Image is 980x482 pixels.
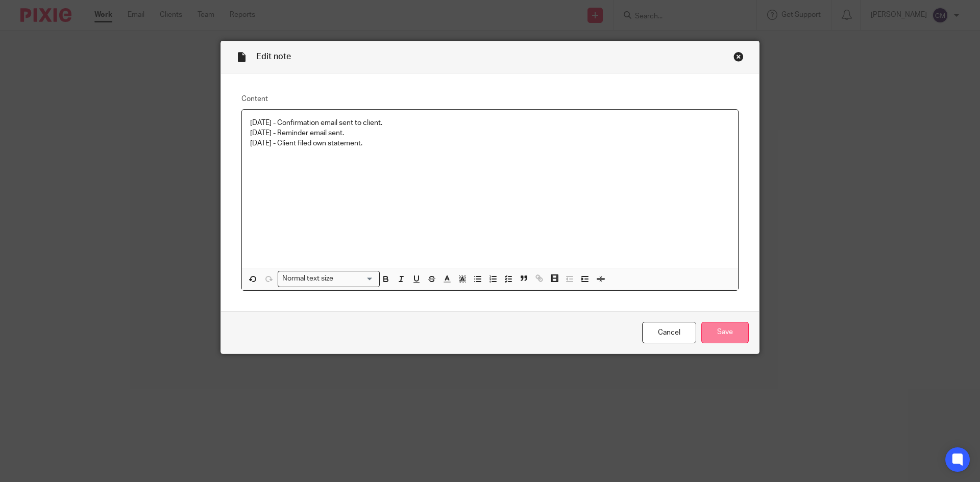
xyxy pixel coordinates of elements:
input: Search for option [337,273,374,284]
div: Search for option [278,271,380,287]
span: Normal text size [280,273,336,284]
p: [DATE] - Confirmation email sent to client. [250,118,730,128]
p: [DATE] - Client filed own statement. [250,138,730,148]
p: [DATE] - Reminder email sent. [250,128,730,138]
span: Edit note [256,53,291,61]
div: Close this dialog window [733,52,744,62]
label: Content [241,94,739,104]
input: Save [701,322,749,344]
a: Cancel [642,322,696,344]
